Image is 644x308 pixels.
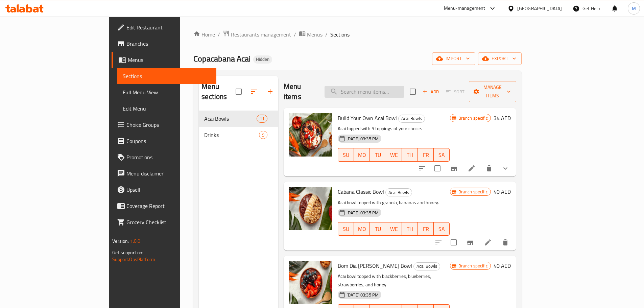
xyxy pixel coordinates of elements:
[201,81,236,102] h2: Menu sections
[430,161,445,175] span: Select to update
[126,186,211,194] span: Upsell
[344,136,381,142] span: [DATE] 03:35 PM
[421,224,431,234] span: FR
[126,153,211,161] span: Promotions
[338,124,450,133] p: Acai topped with 5 toppings of your choice.
[494,187,511,196] h6: 40 AED
[112,248,143,257] span: Get support on:
[341,150,351,160] span: SU
[474,83,510,100] span: Manage items
[478,52,522,65] button: export
[413,262,440,270] div: Acai Bowls
[354,222,370,236] button: MO
[494,113,511,123] h6: 34 AED
[126,40,211,48] span: Branches
[112,198,216,214] a: Coverage Report
[399,115,425,122] span: Acai Bowls
[344,210,381,216] span: [DATE] 03:35 PM
[123,88,211,96] span: Full Menu View
[123,72,211,80] span: Sections
[223,30,291,39] a: Restaurants management
[112,19,216,35] a: Edit Restaurant
[418,222,434,236] button: FR
[422,88,440,96] span: Add
[370,148,386,162] button: TU
[436,224,447,234] span: SA
[246,84,262,100] span: Sort sections
[338,261,412,271] span: Bom Dia [PERSON_NAME] Bowl
[373,224,383,234] span: TU
[112,52,216,68] a: Menus
[112,182,216,198] a: Upsell
[289,187,332,230] img: Cabana Classic Bowl
[253,55,272,64] div: Hidden
[456,189,491,195] span: Branch specific
[126,137,211,145] span: Coupons
[420,87,442,97] span: Add item
[112,149,216,165] a: Promotions
[494,261,511,270] h6: 40 AED
[259,132,267,138] span: 9
[117,84,216,100] a: Full Menu View
[414,262,440,270] span: Acai Bowls
[398,115,425,123] div: Acai Bowls
[112,255,155,264] a: Support.OpsPlatform
[444,4,485,13] div: Menu-management
[130,237,141,245] span: 1.0.0
[437,54,470,63] span: import
[294,30,296,39] li: /
[469,81,516,102] button: Manage items
[338,222,354,236] button: SU
[405,150,415,160] span: TH
[117,100,216,117] a: Edit Menu
[405,224,415,234] span: TH
[199,108,278,146] nav: Menu sections
[199,127,278,143] div: Drinks9
[204,131,259,139] span: Drinks
[112,214,216,230] a: Grocery Checklist
[338,187,384,197] span: Cabana Classic Bowl
[497,160,514,176] button: show more
[385,188,412,196] div: Acai Bowls
[447,235,461,250] span: Select to update
[484,238,492,246] a: Edit menu item
[436,150,447,160] span: SA
[501,164,509,172] svg: Show Choices
[126,23,211,31] span: Edit Restaurant
[402,222,418,236] button: TH
[389,224,399,234] span: WE
[370,222,386,236] button: TU
[373,150,383,160] span: TU
[289,113,332,157] img: Build Your Own Acai Bowl
[434,222,450,236] button: SA
[357,224,367,234] span: MO
[218,30,220,39] li: /
[128,56,211,64] span: Menus
[446,160,462,176] button: Branch-specific-item
[284,81,316,102] h2: Menu items
[434,148,450,162] button: SA
[357,150,367,160] span: MO
[481,160,497,176] button: delete
[199,111,278,127] div: Acai Bowls11
[456,263,491,269] span: Branch specific
[338,113,397,123] span: Build Your Own Acai Bowl
[117,68,216,84] a: Sections
[386,222,402,236] button: WE
[386,189,412,196] span: Acai Bowls
[126,121,211,129] span: Choice Groups
[632,5,636,12] span: M
[421,150,431,160] span: FR
[112,133,216,149] a: Coupons
[123,104,211,113] span: Edit Menu
[386,148,402,162] button: WE
[389,150,399,160] span: WE
[126,202,211,210] span: Coverage Report
[307,30,323,39] span: Menus
[193,51,251,66] span: Copacabana Acai
[193,30,521,39] nav: breadcrumb
[330,30,350,39] span: Sections
[289,261,332,304] img: Bom Dia Berry Bowl
[420,87,442,97] button: Add
[262,84,278,100] button: Add section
